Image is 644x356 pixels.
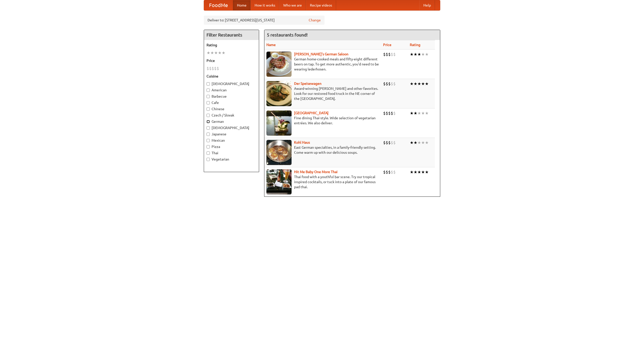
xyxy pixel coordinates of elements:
li: $ [386,110,388,116]
p: East German specialties, in a family-friendly setting. Come warm up with our delicious soups. [266,145,379,155]
img: babythai.jpg [266,169,292,194]
li: ★ [417,81,421,87]
input: American [207,89,210,92]
a: How it works [251,0,279,10]
input: Japanese [207,133,210,136]
li: $ [388,169,391,175]
input: Chinese [207,107,210,111]
li: ★ [414,140,417,145]
li: ★ [414,52,417,57]
li: $ [388,81,391,87]
a: Name [266,43,276,47]
li: ★ [417,110,421,116]
li: ★ [414,110,417,116]
li: ★ [425,110,429,116]
li: ★ [410,140,414,145]
p: Award-winning [PERSON_NAME] and other favorites. Look for our restored food truck in the NE corne... [266,86,379,101]
h5: Price [207,58,256,63]
a: Home [233,0,251,10]
a: Hit Me Baby One More Thai [294,170,338,174]
input: Mexican [207,139,210,142]
h5: Rating [207,43,256,48]
a: Help [419,0,435,10]
p: Fine dining Thai-style. Wide selection of vegetarian entrées. We also deliver. [266,115,379,126]
h5: Cuisine [207,74,256,79]
input: [DEMOGRAPHIC_DATA] [207,126,210,130]
li: ★ [410,110,414,116]
label: [DEMOGRAPHIC_DATA] [207,81,256,86]
li: $ [212,66,214,71]
li: $ [391,169,393,175]
li: ★ [410,169,414,175]
input: Vegetarian [207,158,210,161]
li: ★ [214,50,218,56]
a: Rating [410,43,420,47]
li: $ [386,81,388,87]
li: $ [393,52,396,57]
li: ★ [410,52,414,57]
p: Thai food with a youthful bar scene. Try our tropical inspired cocktails, or tuck into a plate of... [266,174,379,189]
li: ★ [414,169,417,175]
li: $ [391,81,393,87]
img: esthers.jpg [266,52,292,77]
label: Chinese [207,106,256,111]
a: [PERSON_NAME]'s German Saloon [294,52,348,56]
li: $ [383,52,386,57]
b: Kohl Haus [294,140,310,144]
input: [DEMOGRAPHIC_DATA] [207,82,210,86]
li: $ [393,81,396,87]
label: Barbecue [207,94,256,99]
li: $ [388,110,391,116]
input: Cafe [207,101,210,104]
li: $ [383,81,386,87]
li: $ [209,66,212,71]
li: ★ [421,110,425,116]
label: [DEMOGRAPHIC_DATA] [207,125,256,130]
label: Vegetarian [207,157,256,162]
li: ★ [410,81,414,87]
a: Change [309,18,321,23]
h4: Filter Restaurants [204,30,259,40]
label: German [207,119,256,124]
a: FoodMe [204,0,233,10]
li: $ [391,140,393,145]
li: $ [386,52,388,57]
div: Deliver to: [STREET_ADDRESS][US_STATE] [204,16,325,25]
li: ★ [210,50,214,56]
li: ★ [421,169,425,175]
li: $ [383,169,386,175]
li: ★ [421,81,425,87]
label: Cafe [207,100,256,105]
label: Japanese [207,132,256,137]
a: Der Speisewagen [294,82,321,86]
li: ★ [425,81,429,87]
li: $ [386,140,388,145]
li: $ [388,52,391,57]
li: $ [391,110,393,116]
input: German [207,120,210,123]
li: ★ [417,169,421,175]
li: ★ [222,50,225,56]
li: ★ [207,50,210,56]
li: $ [393,169,396,175]
li: ★ [414,81,417,87]
li: $ [214,66,217,71]
input: Barbecue [207,95,210,98]
a: Who we are [279,0,306,10]
li: $ [383,110,386,116]
li: $ [386,169,388,175]
li: ★ [425,52,429,57]
li: ★ [218,50,222,56]
a: [GEOGRAPHIC_DATA] [294,111,329,115]
img: speisewagen.jpg [266,81,292,106]
li: ★ [425,140,429,145]
label: Czech / Slovak [207,113,256,118]
ng-pluralize: 5 restaurants found! [267,32,308,37]
label: Thai [207,150,256,155]
img: kohlhaus.jpg [266,140,292,165]
img: satay.jpg [266,110,292,136]
li: ★ [417,140,421,145]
